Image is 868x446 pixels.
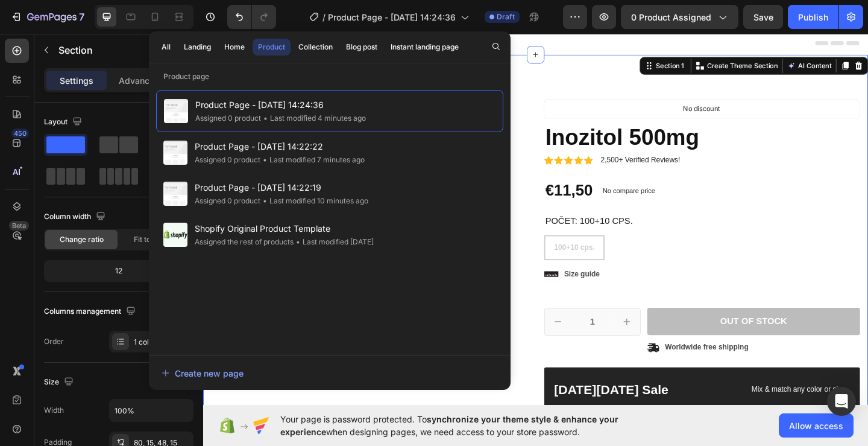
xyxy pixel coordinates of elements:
span: Product Page - [DATE] 14:24:36 [328,11,456,24]
span: • [263,196,267,205]
button: decrement [371,301,400,330]
button: Publish [788,5,838,29]
h1: Inozitol 500mg [371,97,714,131]
button: Product [253,39,291,56]
span: Change ratio [60,234,104,245]
div: Blog post [346,42,377,53]
button: All [156,39,176,56]
p: Section [58,43,157,57]
span: Draft [497,11,515,22]
div: Columns management [44,304,138,320]
div: Collection [298,42,333,53]
p: No compare price [435,169,492,176]
button: Create new page [161,361,498,385]
div: Order [44,336,64,347]
button: Landing [178,39,216,56]
div: Publish [798,11,828,24]
span: Product Page - [DATE] 14:22:22 [195,139,365,154]
span: Shopify Original Product Template [195,221,374,236]
button: Allow access [779,413,854,438]
div: Last modified 4 minutes ago [261,112,366,124]
p: 2,500+ Verified Reviews! [432,135,518,145]
div: Product [258,42,285,53]
div: Beta [9,221,29,231]
div: 12 [46,263,191,279]
div: Instant landing page [391,42,459,53]
div: Assigned 0 product [195,154,260,166]
span: / [322,11,325,24]
button: 0 product assigned [621,5,738,29]
button: Save [743,5,783,29]
button: AI Content [633,30,686,44]
div: Assigned the rest of products [195,236,294,248]
div: Size [44,374,76,390]
div: Last modified 10 minutes ago [260,195,368,207]
span: 0 product assigned [631,11,711,24]
div: Out of stock [562,308,635,321]
span: Save [753,12,773,22]
iframe: Design area [203,32,868,406]
button: Instant landing page [385,39,464,56]
button: Out of stock [483,300,714,330]
div: Last modified [DATE] [294,236,374,248]
div: Assigned 0 product [195,112,261,124]
div: Column width [44,209,108,225]
div: 1 col [134,337,190,348]
button: Blog post [341,39,383,56]
span: Your page is password protected. To when designing pages, we need access to your store password. [280,413,665,438]
input: quantity [400,301,446,330]
p: No discount [523,78,563,89]
button: increment [446,301,475,330]
div: Layout [44,114,84,130]
span: Fit to content [134,234,178,245]
span: Product Page - [DATE] 14:22:19 [195,180,368,195]
button: Home [219,39,250,56]
span: • [263,113,268,123]
span: Allow access [789,419,843,432]
p: Advanced [119,74,160,87]
p: Create Theme Section [548,31,625,42]
div: Assigned 0 product [195,195,260,207]
p: [DATE][DATE] Sale [382,380,536,398]
div: Section 1 [490,31,526,42]
p: Worldwide free shipping [502,338,593,348]
span: synchronize your theme style & enhance your experience [280,414,618,437]
span: Product Page - [DATE] 14:24:36 [195,98,366,112]
input: Auto [110,400,193,421]
p: Mix & match any color or size [544,384,699,394]
div: Width [44,405,64,416]
p: Product page [149,71,511,83]
p: Size guide [392,258,431,269]
div: Undo/Redo [227,5,276,29]
span: • [296,237,300,246]
div: €11,50 [371,161,425,185]
div: Landing [184,42,211,53]
p: Settings [60,74,93,87]
button: Collection [293,39,338,56]
span: • [263,155,267,164]
div: Open Intercom Messenger [827,387,856,416]
div: 450 [11,129,29,138]
div: Home [224,42,245,53]
div: Create new page [162,367,244,380]
div: Last modified 7 minutes ago [260,154,365,166]
legend: Počet: 100+10 cps. [371,199,468,214]
p: 7 [79,10,84,24]
button: 7 [5,5,90,29]
div: All [162,42,171,53]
